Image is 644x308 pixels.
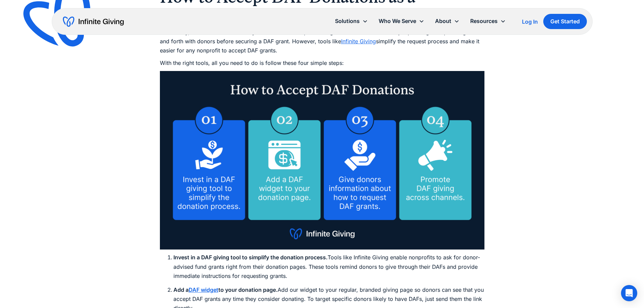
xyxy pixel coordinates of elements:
[173,253,484,281] li: Tools like Infinite Giving enable nonprofits to ask for donor-advised fund grants right from thei...
[218,286,278,293] strong: to your donation page.
[373,14,430,28] div: Who We Serve
[330,14,373,28] div: Solutions
[173,286,189,293] strong: Add a
[522,19,538,24] div: Log In
[470,17,498,26] div: Resources
[160,71,484,250] img: Steps explaining how to accept DAF grants as a nonprofit
[621,285,637,301] div: Open Intercom Messenger
[160,58,484,68] p: With the right tools, all you need to do is follow these four simple steps:
[379,17,416,26] div: Who We Serve
[435,17,451,26] div: About
[63,16,124,27] a: home
[430,14,465,28] div: About
[522,18,538,26] a: Log In
[465,14,511,28] div: Resources
[189,286,218,293] a: DAF widget
[543,14,587,29] a: Get Started
[341,38,376,45] a: Infinite Giving
[160,28,484,55] p: Historically, DAFs have not been very accessible for nonprofits. Organizations would have to jump...
[335,17,360,26] div: Solutions
[173,254,328,261] strong: Invest in a DAF giving tool to simplify the donation process.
